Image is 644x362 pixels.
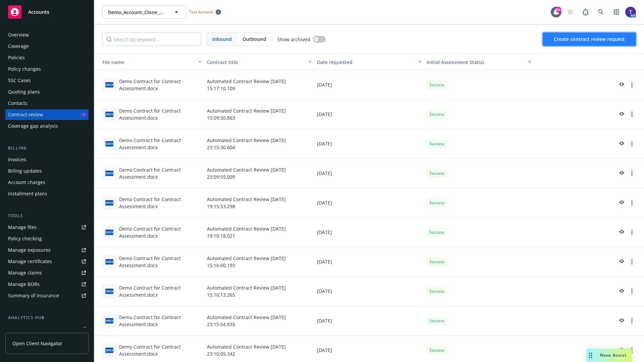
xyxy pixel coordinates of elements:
a: preview [617,228,625,236]
div: Demo Contract for Contract Assessment.docx [119,137,202,151]
a: preview [617,199,625,207]
div: 99+ [555,5,561,11]
a: more [628,258,636,266]
div: [DATE] [314,188,424,218]
div: Demo Contract for Contract Assessment.docx [119,107,202,121]
div: Policies [8,52,25,63]
a: preview [617,169,625,177]
span: Success [429,82,444,88]
a: Switch app [610,5,623,19]
span: docx [105,230,113,235]
div: Automated Contract Review [DATE] 23:15:30.604 [204,129,314,159]
div: Demo Contract for Contract Assessment.docx [119,314,202,328]
a: more [628,287,636,295]
div: Billing [5,145,89,152]
a: preview [617,81,625,89]
div: Demo Contract for Contract Assessment.docx [119,284,202,298]
div: Demo Contract for Contract Assessment.docx [119,196,202,210]
a: Summary of insurance [5,290,89,301]
a: Manage files [5,222,89,233]
span: Success [429,170,444,176]
div: Demo Contract for Contract Assessment.docx [119,255,202,269]
span: Demo_Account_Clone_QA_CR_Tests_Demo [108,9,166,16]
input: Search by keyword... [102,33,201,46]
div: File name [97,59,194,66]
img: photo [625,7,636,17]
a: Policy checking [5,233,89,244]
div: Analytics hub [5,314,89,321]
span: docx [105,318,113,323]
div: [DATE] [314,70,424,100]
a: more [628,199,636,207]
span: Success [429,288,444,294]
div: Demo Contract for Contract Assessment.docx [119,166,202,180]
button: Contract title [204,54,314,70]
span: Success [429,229,444,235]
div: Demo Contract for Contract Assessment.docx [119,343,202,357]
div: Coverage gap analysis [8,121,58,131]
a: Installment plans [5,188,89,199]
a: more [628,228,636,236]
button: Nova Assist [586,349,632,362]
div: Manage claims [8,267,42,278]
div: Tools [5,213,89,219]
a: preview [617,317,625,325]
div: [DATE] [314,247,424,277]
div: Automated Contract Review [DATE] 15:09:50.863 [204,100,314,129]
a: Quoting plans [5,86,89,97]
a: Billing updates [5,166,89,176]
a: more [628,81,636,89]
span: Test Account [186,8,224,15]
div: Toggle SortBy [97,59,194,66]
span: docx [105,259,113,264]
a: Manage exposures [5,245,89,255]
div: Quoting plans [8,86,40,97]
span: docx [105,112,113,117]
span: Outbound [237,33,272,46]
button: Create contract review request [543,33,636,46]
div: Manage files [8,222,37,233]
a: Overview [5,29,89,40]
div: Invoices [8,154,26,165]
span: docx [105,141,113,146]
a: Loss summary generator [5,324,89,335]
a: Invoices [5,154,89,165]
div: Contract title [207,59,304,66]
span: Success [429,259,444,265]
a: Contacts [5,98,89,109]
span: docx [105,82,113,87]
div: Overview [8,29,29,40]
a: Manage BORs [5,279,89,290]
a: preview [617,140,625,148]
div: [DATE] [314,129,424,159]
div: Contract review [8,109,43,120]
div: Contacts [8,98,28,109]
div: Account charges [8,177,45,188]
div: Date requested [317,59,414,66]
button: Demo_Account_Clone_QA_CR_Tests_Demo [102,5,186,19]
div: Automated Contract Review [DATE] 15:16:00.193 [204,247,314,277]
a: SSC Cases [5,75,89,86]
a: Contract review [5,109,89,120]
div: SSC Cases [8,75,31,86]
span: Show archived [277,36,310,43]
span: docx [105,171,113,176]
a: preview [617,346,625,354]
span: Test Account [189,9,213,15]
div: Loss summary generator [8,324,64,335]
a: more [628,317,636,325]
div: Manage certificates [8,256,52,267]
div: Policy changes [8,64,41,74]
a: Start snowing [563,5,577,19]
a: Report a Bug [579,5,592,19]
span: Accounts [28,9,49,15]
a: more [628,346,636,354]
a: Coverage gap analysis [5,121,89,131]
a: preview [617,110,625,118]
div: Demo Contract for Contract Assessment.docx [119,78,202,92]
span: Success [429,141,444,147]
span: Inbound [212,36,232,43]
span: Success [429,318,444,324]
div: Manage BORs [8,279,40,290]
